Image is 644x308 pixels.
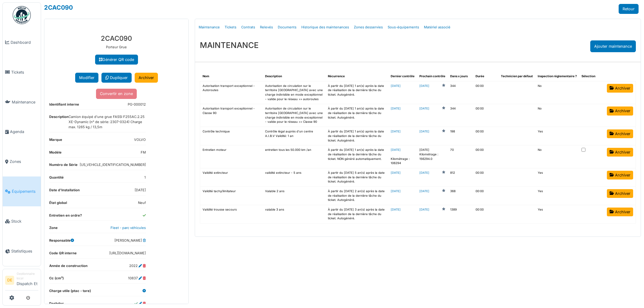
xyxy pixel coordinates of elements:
[49,188,80,195] dt: Date d'Installation
[419,171,429,175] a: [DATE]
[3,87,41,117] a: Maintenance
[200,127,263,145] td: Contrôle technique
[448,168,473,186] td: 812
[263,145,326,168] td: entretien tous les 50.000 km /an
[128,276,146,281] dd: 10837
[325,72,388,81] th: Récurrence
[351,20,385,34] a: Zones desservies
[69,114,146,129] dd: Camion équipé d'une grue FASSI F255AC.2.25 XE-Dynamic (n° de série: 2307-0324) Charge max. 1265 k...
[391,84,401,87] a: [DATE]
[538,148,542,151] span: translation missing: fr.shared.no
[5,276,14,285] li: DE
[135,73,158,83] a: Archiver
[12,189,38,194] span: Équipements
[144,175,146,180] dd: 1
[448,104,473,127] td: 344
[538,208,543,211] span: translation missing: fr.shared.yes
[200,145,263,168] td: Entretien moteur
[11,248,38,254] span: Statistiques
[75,73,98,83] button: Modifier
[391,171,401,174] a: [DATE]
[391,208,401,211] a: [DATE]
[419,208,429,212] a: [DATE]
[391,107,401,110] a: [DATE]
[49,175,64,183] dt: Quantité
[391,189,401,193] a: [DATE]
[138,200,146,205] dd: Neuf
[49,213,82,221] dt: Entretien en ordre?
[299,20,351,34] a: Historique des maintenances
[538,107,542,110] span: translation missing: fr.shared.no
[141,150,146,155] dd: FM
[239,20,258,34] a: Contrats
[417,72,448,81] th: Prochain contrôle
[473,187,498,205] td: 00:00
[538,189,543,193] span: translation missing: fr.shared.yes
[417,145,448,168] td: [DATE] Kilométrage : 156294.0
[607,106,633,115] a: Archiver
[607,129,633,138] a: Archiver
[263,104,326,127] td: Autorisation de circulation sur le territoire [GEOGRAPHIC_DATA] avec une charge indivisible en mo...
[448,72,473,81] th: Dans x jours
[579,72,604,81] th: Sélection
[263,81,326,104] td: Autorisation de circulation sur le territoire [GEOGRAPHIC_DATA] avec une charge indivisible en mo...
[448,127,473,145] td: 198
[538,84,542,87] span: translation missing: fr.shared.no
[3,147,41,177] a: Zones
[3,57,41,87] a: Tickets
[263,205,326,224] td: valable 3 ans
[619,4,639,14] a: Retour
[263,187,326,205] td: Valable 2 ans
[11,218,38,224] span: Stock
[473,104,498,127] td: 00:00
[200,168,263,186] td: Validité extincteur
[535,72,579,81] th: Inspection réglementaire ?
[129,263,146,268] dd: 2022
[607,171,633,179] a: Archiver
[134,137,146,142] dd: VOLVO
[325,81,388,104] td: À partir du [DATE] 1 an(s) après la date de réalisation de la dernière tâche du ticket. Autogénéré.
[538,171,543,174] span: translation missing: fr.shared.yes
[49,200,67,208] dt: État global
[388,145,417,168] td: Kilométrage : 106294
[325,145,388,168] td: À partir du [DATE] 1 an(s) après la date de réalisation de la dernière tâche du ticket. NON génér...
[49,288,91,296] dt: Charge utile (ptac - tare)
[49,137,62,145] dt: Marque
[325,127,388,145] td: À partir du [DATE] 1 an(s) après la date de réalisation de la dernière tâche du ticket. Autogénéré.
[12,99,38,105] span: Maintenance
[49,102,79,110] dt: Identifiant interne
[473,81,498,104] td: 00:00
[3,176,41,206] a: Équipements
[10,159,38,164] span: Zones
[263,72,326,81] th: Description
[49,263,88,271] dt: Année de construction
[49,238,74,246] dt: Responsable
[3,117,41,147] a: Agenda
[200,104,263,127] td: Autorisation transport exceptionnel - Classe 90
[275,20,299,34] a: Documents
[473,145,498,168] td: 00:00
[128,102,146,107] dd: PG-000012
[3,206,41,236] a: Stock
[419,129,429,134] a: [DATE]
[607,208,633,216] a: Archiver
[11,69,38,75] span: Tickets
[607,84,633,93] a: Archiver
[17,271,38,289] li: Dispatch Et
[11,40,38,45] span: Dashboard
[607,148,633,157] a: Archiver
[200,205,263,224] td: Validité trousse secours
[325,168,388,186] td: À partir du [DATE] 5 an(s) après la date de réalisation de la dernière tâche du ticket. Autogénéré.
[49,162,78,170] dt: Numéro de Série
[80,162,146,167] dd: [US_VEHICLE_IDENTIFICATION_NUMBER]
[49,34,184,42] h3: 2CAC090
[473,72,498,81] th: Durée
[49,150,62,157] dt: Modèle
[95,55,138,65] a: Générer QR code
[421,20,453,34] a: Matériel associé
[196,20,222,34] a: Maintenance
[498,72,535,81] th: Technicien par défaut
[391,148,401,151] a: [DATE]
[49,276,64,283] dt: Cc (cm³)
[325,187,388,205] td: À partir du [DATE] 2 an(s) après la date de réalisation de la dernière tâche du ticket. Autogénéré.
